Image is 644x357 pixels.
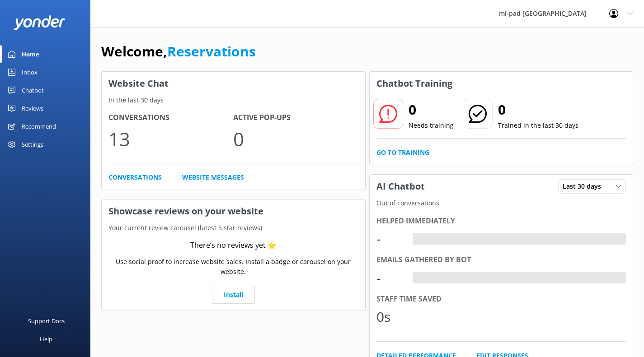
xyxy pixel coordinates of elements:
div: 0s [376,306,404,328]
h2: 0 [498,99,578,121]
div: - [413,233,419,245]
a: Reservations [167,42,256,60]
div: Settings [22,135,43,153]
h4: Active Pop-ups [233,112,358,124]
div: Help [40,330,52,348]
div: Support Docs [28,312,65,330]
div: - [376,228,404,250]
a: Website Messages [182,172,244,182]
h2: 0 [409,99,454,121]
p: Trained in the last 30 days [498,121,578,130]
p: Use social proof to increase website sales. Install a badge or carousel on your website. [108,257,358,277]
h3: Showcase reviews on your website [102,199,365,223]
div: Home [22,45,39,63]
h3: AI Chatbot [370,175,432,198]
div: Recommend [22,117,56,135]
div: Chatbot [22,81,44,99]
div: There’s no reviews yet ⭐ [190,240,277,251]
a: Go to Training [376,148,429,158]
p: 0 [233,124,358,154]
p: In the last 30 days [102,95,365,105]
div: Reviews [22,99,43,117]
div: Helped immediately [376,215,626,227]
p: Your current review carousel (latest 5 star reviews) [102,223,365,233]
a: Install [212,286,255,304]
h1: Welcome, [101,41,256,62]
p: Out of conversations [370,198,633,208]
div: Emails gathered by bot [376,254,626,266]
div: Inbox [22,63,38,81]
h3: Website Chat [102,72,365,95]
div: - [376,267,404,289]
p: 13 [108,124,233,154]
img: yonder-white-logo.png [14,15,66,30]
h3: Chatbot Training [370,72,459,95]
p: Needs training [409,121,454,130]
div: - [413,272,419,284]
h4: Conversations [108,112,233,124]
div: Staff time saved [376,293,626,305]
a: Conversations [108,172,162,182]
span: Last 30 days [563,181,606,191]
